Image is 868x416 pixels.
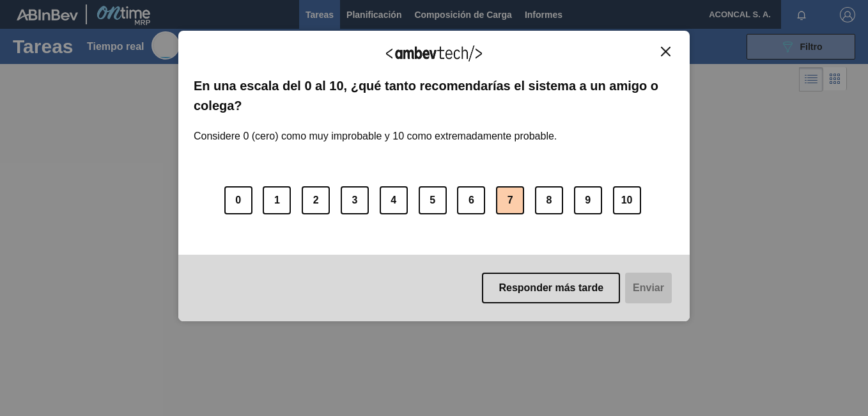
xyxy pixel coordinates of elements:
[302,186,330,214] button: 2
[224,186,252,214] button: 0
[194,76,674,115] label: En una escala del 0 al 10, ¿qué tanto recomendarías el sistema a un amigo o colega?
[419,186,447,214] button: 5
[341,186,369,214] button: 3
[535,186,563,214] button: 8
[380,186,408,214] button: 4
[661,47,670,56] img: Cerrar
[263,186,291,214] button: 1
[574,186,602,214] button: 9
[386,45,482,61] img: Logotipo Ambevtech
[496,186,524,214] button: 7
[657,46,674,57] button: Cerrar
[194,115,557,142] label: Considere 0 (cero) como muy improbable y 10 como extremadamente probable.
[613,186,641,214] button: 10
[457,186,485,214] button: 6
[482,273,620,303] button: Responder más tarde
